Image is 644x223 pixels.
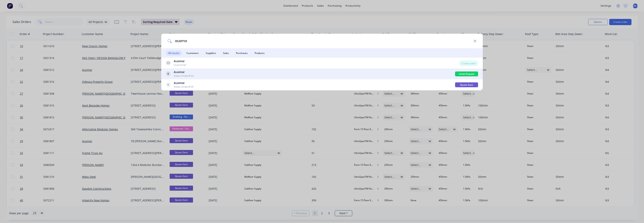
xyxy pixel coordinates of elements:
div: Sales Order #24 [174,74,194,78]
span: Products [252,51,267,56]
b: Ausma [174,70,184,74]
div: r [174,59,186,63]
div: Quote Sent [455,82,478,87]
div: Initial Deposit [455,71,478,76]
div: AA [166,61,171,65]
b: Ausma [174,81,184,85]
div: r [174,81,193,85]
b: Ausma [174,59,184,63]
span: Sales [221,51,231,56]
span: Customers [184,51,201,56]
div: Create order [459,61,478,66]
span: All results [166,51,182,56]
div: r [174,70,194,74]
input: Start typing a customer or supplier name to create a new order... [172,34,473,48]
div: Customer [174,63,186,67]
span: Purchases [234,51,250,56]
div: Sales Order #29 [174,85,193,89]
span: Suppliers [203,51,218,56]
